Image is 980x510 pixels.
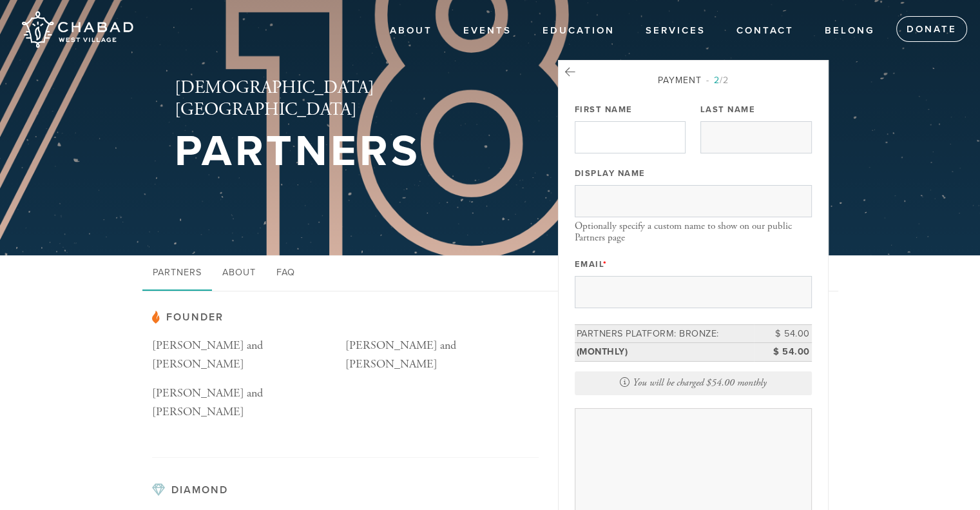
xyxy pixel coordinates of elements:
[380,19,442,43] a: About
[575,104,633,115] label: First Name
[896,16,967,42] a: Donate
[575,168,646,179] label: Display Name
[152,484,165,496] img: pp-diamond.svg
[603,259,608,270] span: This field is required.
[454,19,521,43] a: Events
[754,324,812,343] td: $ 54.00
[152,384,345,422] p: [PERSON_NAME] and [PERSON_NAME]
[212,255,266,291] a: About
[152,311,160,324] img: pp-partner.svg
[575,259,608,270] label: Email
[815,19,885,43] a: Belong
[152,484,539,496] h3: Diamond
[575,371,812,395] div: You will be charged $54.00 monthly
[700,104,756,115] label: Last Name
[754,343,812,362] td: $ 54.00
[727,19,803,43] a: Contact
[142,255,212,291] a: Partners
[266,255,305,291] a: FAQ
[575,343,754,362] td: (monthly)
[706,75,729,86] span: /2
[714,75,720,86] span: 2
[152,337,345,374] p: [PERSON_NAME] and [PERSON_NAME]
[175,131,516,173] h1: Partners
[533,19,624,43] a: EDUCATION
[19,6,135,53] img: Chabad%20West%20Village.png
[575,221,812,244] div: Optionally specify a custom name to show on our public Partners page
[152,311,539,324] h3: Founder
[636,19,715,43] a: Services
[175,77,516,121] h2: [DEMOGRAPHIC_DATA][GEOGRAPHIC_DATA]
[575,324,754,343] td: Partners Platform: Bronze:
[575,74,812,87] div: Payment
[345,337,539,374] p: [PERSON_NAME] and [PERSON_NAME]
